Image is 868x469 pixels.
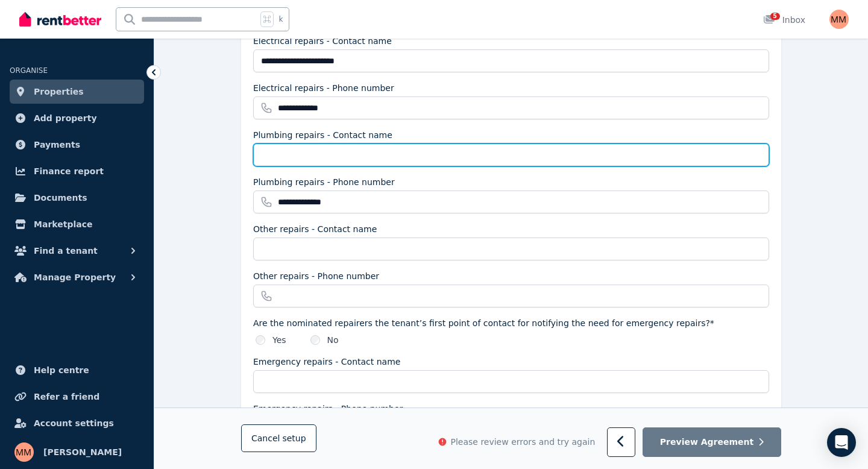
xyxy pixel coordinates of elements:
[10,186,144,210] a: Documents
[10,80,144,104] a: Properties
[451,436,596,449] span: Please review errors and try again
[34,363,89,377] span: Help centre
[10,133,144,157] a: Payments
[272,334,286,346] label: Yes
[253,82,394,94] label: Electrical repairs - Phone number
[829,10,849,29] img: matthew mcpherson
[253,223,377,235] label: Other repairs - Contact name
[253,356,400,368] label: Emergency repairs - Contact name
[34,164,104,178] span: Finance report
[10,411,144,435] a: Account settings
[10,239,144,263] button: Find a tenant
[10,212,144,236] a: Marketplace
[251,434,306,444] span: Cancel
[241,425,316,453] button: Cancelsetup
[253,403,403,415] label: Emergency repairs - Phone number
[34,270,116,285] span: Manage Property
[282,433,306,445] span: setup
[14,442,34,462] img: matthew mcpherson
[253,129,392,141] label: Plumbing repairs - Contact name
[10,106,144,130] a: Add property
[43,445,122,459] span: [PERSON_NAME]
[253,270,379,282] label: Other repairs - Phone number
[763,14,805,26] div: Inbox
[253,35,392,47] label: Electrical repairs - Contact name
[34,111,97,125] span: Add property
[770,13,780,20] span: 5
[34,217,92,231] span: Marketplace
[643,428,781,458] button: Preview Agreement
[253,176,395,188] label: Plumbing repairs - Phone number
[34,84,84,99] span: Properties
[34,137,80,152] span: Payments
[10,159,144,183] a: Finance report
[327,334,339,346] label: No
[278,14,283,24] span: k
[34,389,99,404] span: Refer a friend
[34,190,87,205] span: Documents
[34,244,98,258] span: Find a tenant
[660,436,753,449] span: Preview Agreement
[10,358,144,382] a: Help centre
[34,416,114,430] span: Account settings
[19,10,101,28] img: RentBetter
[10,265,144,289] button: Manage Property
[10,385,144,409] a: Refer a friend
[827,428,856,457] div: Open Intercom Messenger
[10,66,48,75] span: ORGANISE
[253,317,769,329] label: Are the nominated repairers the tenant’s first point of contact for notifying the need for emerge...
